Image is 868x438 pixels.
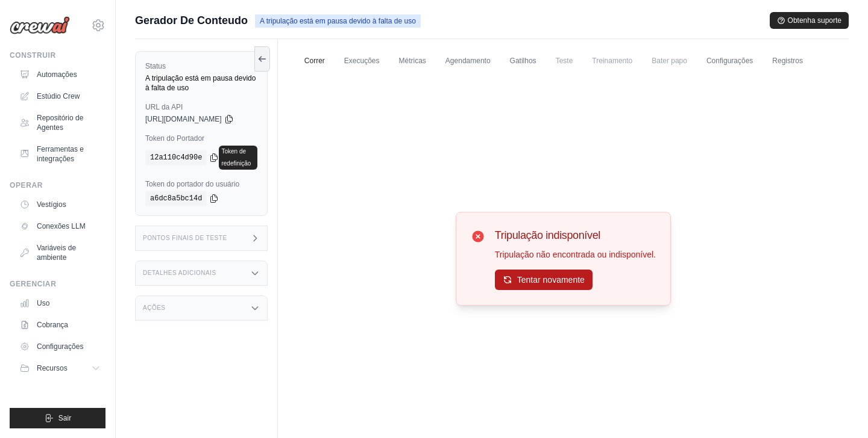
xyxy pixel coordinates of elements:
[770,12,849,29] button: Obtenha suporte
[699,49,760,74] a: Configurações
[14,359,105,378] button: Recursos
[37,114,83,132] font: Repositório de Agentes
[145,150,207,165] code: 12a110c4d90e
[585,49,640,73] span: O treinamento não estará disponível até que a implantação seja concluída
[37,222,86,230] font: Conexões LLM
[143,235,227,241] font: Pontos finais de teste
[10,408,105,428] button: Sair
[392,49,433,74] a: Métricas
[10,181,43,190] font: Operar
[592,57,632,65] font: Treinamento
[788,16,841,25] font: Obtenha suporte
[765,49,810,74] a: Registros
[399,57,426,65] font: Métricas
[37,145,84,163] font: Ferramentas e integrações
[14,238,105,267] a: Variáveis ​​de ambiente
[14,140,105,168] a: Ferramentas e integrações
[145,62,166,70] font: Status
[772,57,803,65] font: Registros
[517,275,585,285] font: Tentar novamente
[344,57,380,65] font: Execuções
[10,16,70,34] img: Logotipo
[219,146,257,170] a: Token de redefinição
[495,270,593,290] button: Tentar novamente
[145,74,256,92] font: A tripulação está em pausa devido à falta de uso
[495,250,656,259] font: Tripulação não encontrada ou indisponível.
[14,108,105,137] a: Repositório de Agentes
[145,134,204,143] font: Token do Portador
[438,49,498,74] a: Agendamento
[445,57,491,65] font: Agendamento
[14,195,105,214] a: Vestígios
[221,148,251,167] font: Token de redefinição
[37,321,68,329] font: Cobrança
[145,103,183,111] font: URL da API
[706,57,753,65] font: Configurações
[337,49,387,74] a: Execuções
[14,87,105,106] a: Estúdio Crew
[260,17,416,25] font: A tripulação está em pausa devido à falta de uso
[37,200,66,209] font: Vestígios
[14,65,105,84] a: Automações
[37,70,77,79] font: Automações
[10,280,56,288] font: Gerenciar
[14,337,105,356] a: Configurações
[145,191,207,206] code: a6dc8a5bc14d
[808,380,868,438] iframe: Widget de bate-papo
[503,49,544,74] a: Gatilhos
[145,180,239,188] font: Token do portador do usuário
[143,304,166,311] font: Ações
[14,217,105,236] a: Conexões LLM
[37,342,83,351] font: Configurações
[135,14,248,26] font: Gerador De Conteudo
[652,57,687,65] font: Bater papo
[37,244,76,262] font: Variáveis ​​de ambiente
[58,414,71,422] font: Sair
[510,57,536,65] font: Gatilhos
[304,57,325,65] font: Correr
[556,57,573,65] font: Teste
[297,49,332,74] a: Correr
[37,299,49,307] font: Uso
[644,49,694,73] span: O chat não estará disponível até que a implantação seja concluída
[495,229,600,241] font: Tripulação indisponível
[14,315,105,335] a: Cobrança
[145,115,222,123] font: [URL][DOMAIN_NAME]
[10,51,56,60] font: Construir
[143,270,216,276] font: Detalhes adicionais
[37,92,80,100] font: Estúdio Crew
[14,294,105,313] a: Uso
[37,364,68,372] font: Recursos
